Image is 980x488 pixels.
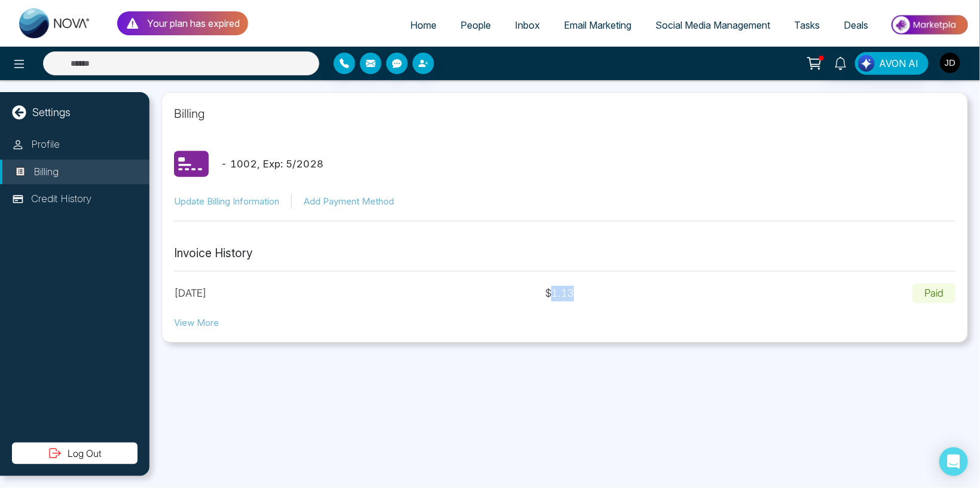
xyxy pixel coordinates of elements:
img: Market-place.gif [886,11,973,38]
p: [DATE] [174,286,207,301]
span: Inbox [515,19,540,31]
div: Open Intercom Messenger [939,447,968,476]
a: Social Media Management [643,14,782,36]
span: Deals [844,19,868,31]
p: Profile [31,137,60,152]
a: Tasks [782,14,832,36]
button: Add Payment Method [304,195,394,209]
img: Lead Flow [858,55,875,72]
p: Paid [912,283,955,304]
span: Social Media Management [655,19,770,31]
img: Nova CRM Logo [19,8,91,38]
p: $ 1.13 [545,286,574,301]
span: AVON AI [879,56,918,71]
button: Log Out [12,443,138,464]
span: Tasks [794,19,820,31]
span: Home [410,19,436,31]
img: User Avatar [940,53,960,73]
p: Your plan has expired [147,16,240,30]
a: People [448,14,503,36]
p: Billing [33,164,59,180]
p: - 1002 , Exp: 5 / 2028 [221,157,323,172]
button: AVON AI [855,52,929,75]
a: Deals [832,14,880,36]
p: Invoice History [174,245,955,263]
span: Email Marketing [564,19,631,31]
a: Email Marketing [552,14,643,36]
button: View More [174,316,219,330]
p: Billing [174,105,955,123]
span: People [460,19,491,31]
a: Inbox [503,14,552,36]
p: Credit History [31,191,91,207]
a: Home [398,14,448,36]
button: Update Billing Information [174,195,279,209]
p: Settings [32,104,71,120]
